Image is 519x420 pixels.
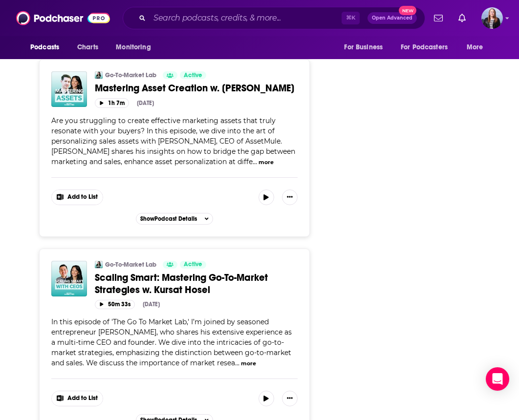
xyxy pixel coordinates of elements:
[259,158,274,167] button: more
[95,261,103,269] img: Go-To-Market Lab
[481,7,503,29] span: Logged in as annarice
[430,10,447,26] a: Show notifications dropdown
[282,391,298,406] button: Show More Button
[95,272,268,296] span: Scaling Smart: Mastering Go-To-Market Strategies w. Kursat Hosel
[23,38,72,57] button: open menu
[71,38,104,57] a: Charts
[67,193,98,201] span: Add to List
[95,300,135,309] button: 50m 33s
[184,71,202,81] span: Active
[51,71,87,107] img: Mastering Asset Creation w. Justin Dorfman
[140,215,197,222] span: Show Podcast Details
[52,391,103,406] button: Show More Button
[467,41,483,54] span: More
[282,189,298,205] button: Show More Button
[486,367,509,391] div: Open Intercom Messenger
[150,10,342,26] input: Search podcasts, credits, & more...
[123,7,425,29] div: Search podcasts, credits, & more...
[67,395,98,402] span: Add to List
[109,38,163,57] button: open menu
[481,7,503,29] img: User Profile
[105,71,156,79] a: Go-To-Market Lab
[235,358,239,367] span: ...
[342,12,360,24] span: ⌘ K
[143,301,160,308] div: [DATE]
[180,261,206,269] a: Active
[95,71,103,79] img: Go-To-Market Lab
[95,82,294,94] span: Mastering Asset Creation w. [PERSON_NAME]
[184,260,202,270] span: Active
[95,82,298,94] a: Mastering Asset Creation w. [PERSON_NAME]
[394,38,462,57] button: open menu
[454,10,470,26] a: Show notifications dropdown
[368,12,417,24] button: Open AdvancedNew
[180,71,206,79] a: Active
[95,272,298,296] a: Scaling Smart: Mastering Go-To-Market Strategies w. Kursat Hosel
[460,38,496,57] button: open menu
[95,98,129,107] button: 1h 7m
[16,9,110,27] img: Podchaser - Follow, Share and Rate Podcasts
[77,41,98,54] span: Charts
[116,41,151,54] span: Monitoring
[401,41,448,54] span: For Podcasters
[51,261,87,296] img: Scaling Smart: Mastering Go-To-Market Strategies w. Kursat Hosel
[30,41,59,54] span: Podcasts
[337,38,395,57] button: open menu
[52,190,103,205] button: Show More Button
[481,7,503,29] button: Show profile menu
[51,116,295,166] span: Are you struggling to create effective marketing assets that truly resonate with your buyers? In ...
[51,317,292,367] span: In this episode of 'The Go To Market Lab,' I’m joined by seasoned entrepreneur [PERSON_NAME], who...
[372,16,412,21] span: Open Advanced
[241,359,256,368] button: more
[105,261,156,269] a: Go-To-Market Lab
[253,157,257,166] span: ...
[399,6,416,15] span: New
[137,100,154,106] div: [DATE]
[136,213,213,225] button: ShowPodcast Details
[344,41,383,54] span: For Business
